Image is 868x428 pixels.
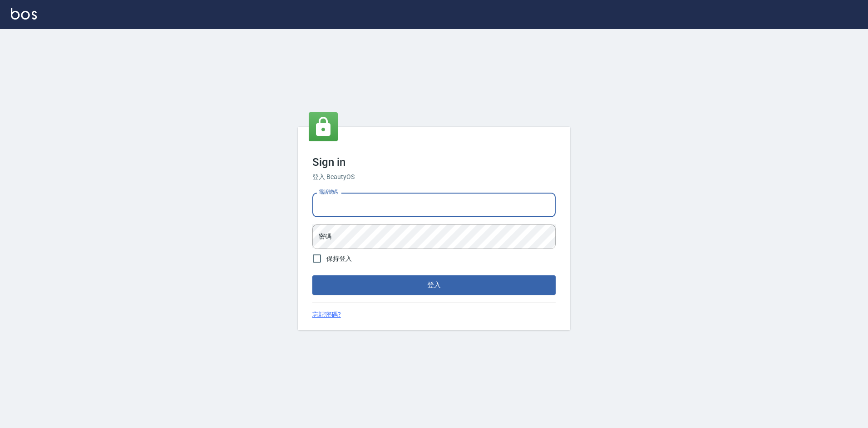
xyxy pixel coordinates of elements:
[312,172,556,182] h6: 登入 BeautyOS
[312,156,556,169] h3: Sign in
[312,310,341,319] a: 忘記密碼?
[312,275,556,294] button: 登入
[11,8,37,20] img: Logo
[326,254,352,264] span: 保持登入
[319,189,338,195] label: 電話號碼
